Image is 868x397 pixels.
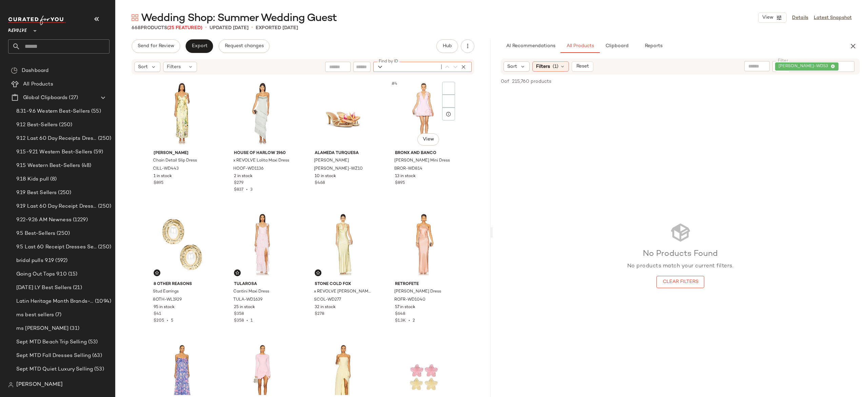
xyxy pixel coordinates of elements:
span: $1.3K [395,319,406,323]
h3: No Products Found [627,249,734,260]
span: Sort [138,63,148,71]
span: (250) [57,189,71,197]
span: (53) [93,365,104,373]
a: Details [792,14,808,21]
span: Stud Earrings [153,289,179,295]
span: All Products [23,80,53,88]
img: TULA-WD1639_V1.jpg [229,210,297,279]
span: 3 [250,188,253,192]
span: Global Clipboards [23,94,67,102]
span: $358 [234,311,244,317]
span: $358 [234,319,244,323]
span: (1229) [72,216,88,224]
span: 9.18 Kids pull [16,175,49,183]
span: Export [191,43,207,49]
span: 13 in stock [395,173,416,179]
span: Reports [644,43,662,49]
button: Send for Review [132,39,180,53]
span: ms best sellers [16,311,54,319]
span: (250) [58,121,72,129]
p: updated [DATE] [210,24,249,32]
span: [PERSON_NAME] [16,381,63,389]
span: Bronx and Banco [395,150,452,156]
span: BROR-WD814 [394,166,422,172]
span: Send for Review [137,43,174,49]
span: (250) [97,243,111,251]
span: (15) [67,270,78,278]
span: Request changes [224,43,264,49]
button: Export [185,39,213,53]
img: svg%3e [316,271,320,275]
span: 9.12 Best-Sellers [16,121,58,129]
span: 5 [171,319,173,323]
span: (25 Featured) [167,25,202,31]
span: 95 in stock [154,304,175,310]
span: (27) [67,94,78,102]
span: bridal pulls 9.19 [16,257,54,265]
span: View [422,137,434,142]
span: (592) [54,257,67,265]
button: Hub [436,39,458,53]
span: • [164,319,171,323]
img: svg%3e [8,382,14,387]
button: Clear Filters [656,276,704,288]
a: Latest Snapshot [814,14,852,21]
span: All Products [566,43,594,49]
span: x REVOLVE [PERSON_NAME] [314,289,371,295]
span: (1) [553,63,558,70]
span: [PERSON_NAME] [314,158,349,164]
span: View [762,15,773,20]
span: Tularosa [234,281,291,287]
img: svg%3e [155,271,159,275]
span: #4 [391,80,399,87]
span: [PERSON_NAME]-WZ10 [314,166,363,172]
span: 10 in stock [315,173,336,179]
span: retrofete [395,281,452,287]
span: Reset [576,64,589,69]
img: svg%3e [11,67,18,74]
span: • [243,188,250,192]
span: SCOL-WD277 [314,297,341,303]
img: BROR-WD814_V1.jpg [390,79,458,148]
span: 9.15 Western Best-Sellers [16,162,80,170]
span: 1 [251,319,253,323]
span: 8.31-9.6 Western Best-Sellers [16,108,90,115]
span: 0 of [501,78,509,85]
img: AUER-WZ10_V1.jpg [309,79,377,148]
span: ROFR-WD1040 [394,297,426,303]
span: • [251,24,253,32]
span: (31) [68,325,79,333]
span: (48) [80,162,92,170]
span: Hub [442,43,452,49]
span: Filters [536,63,550,70]
span: TULA-WD1639 [233,297,262,303]
span: Wedding Shop: Summer Wedding Guest [141,12,337,25]
span: Stone Cold Fox [315,281,372,287]
span: Filters [167,63,181,71]
span: 9.22-9.26 AM Newness [16,216,72,224]
span: • [205,24,207,32]
span: Alameda Turquesa [315,150,372,156]
img: HOOF-WD1136_V1.jpg [229,79,297,148]
span: $895 [154,180,163,186]
span: • [406,319,413,323]
span: (53) [87,338,98,346]
span: Sept MTD Fall Dresses Selling [16,352,91,360]
span: (59) [92,148,103,156]
span: HOOF-WD1136 [233,166,263,172]
p: Exported [DATE] [256,24,298,32]
span: 9.15-9.21 Western Best-Sellers [16,148,92,156]
button: Reset [572,61,593,72]
img: SCOL-WD277_V1.jpg [309,210,377,279]
span: $648 [395,311,405,317]
span: Sept MTD Quiet Luxury Selling [16,365,93,373]
span: 9.19 Best Sellers [16,189,57,197]
span: 2 [413,319,415,323]
span: [PERSON_NAME]-WD53 [778,63,831,70]
span: Sept MTD Beach Trip Selling [16,338,87,346]
span: 9.5 Best-Sellers [16,230,55,238]
span: (7) [54,311,61,319]
span: 1 in stock [154,173,172,179]
img: ROFR-WD1040_V1.jpg [390,210,458,279]
span: 2 in stock [234,173,253,179]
